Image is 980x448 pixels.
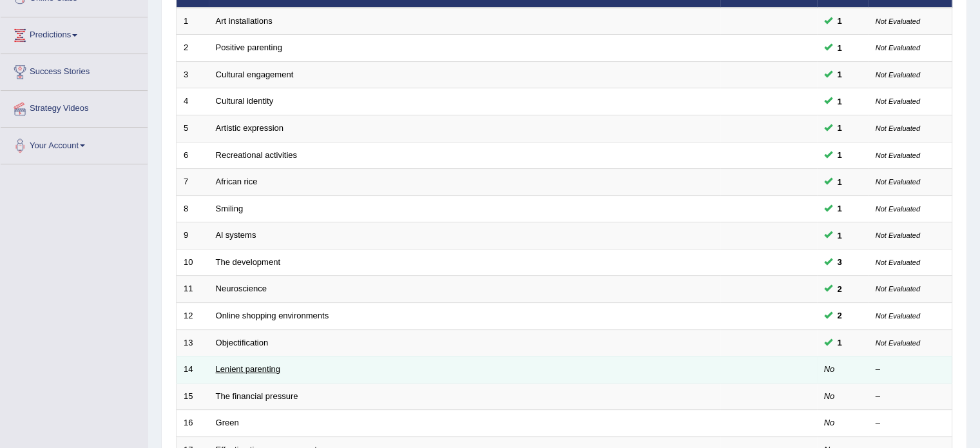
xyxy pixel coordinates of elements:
[832,148,847,162] span: You can still take this question
[876,17,920,25] small: Not Evaluated
[1,91,148,123] a: Strategy Videos
[876,312,920,320] small: Not Evaluated
[832,202,847,215] span: You can still take this question
[216,230,256,240] a: Al systems
[216,364,280,374] a: Lenient parenting
[177,61,209,88] td: 3
[832,336,847,349] span: You can still take this question
[832,255,847,269] span: You can still take this question
[177,88,209,115] td: 4
[177,356,209,384] td: 14
[177,195,209,222] td: 8
[177,8,209,35] td: 1
[216,150,297,160] a: Recreational activities
[177,142,209,169] td: 6
[216,284,267,293] a: Neuroscience
[216,391,298,401] a: The financial pressure
[1,54,148,86] a: Success Stories
[876,151,920,159] small: Not Evaluated
[177,383,209,410] td: 15
[832,41,847,55] span: You can still take this question
[177,410,209,437] td: 16
[876,231,920,239] small: Not Evaluated
[216,338,269,347] a: Objectification
[216,204,244,213] a: Smiling
[876,258,920,266] small: Not Evaluated
[832,121,847,135] span: You can still take this question
[216,70,294,79] a: Cultural engagement
[824,418,835,427] em: No
[824,391,835,401] em: No
[876,205,920,213] small: Not Evaluated
[216,311,329,320] a: Online shopping environments
[876,44,920,52] small: Not Evaluated
[177,249,209,276] td: 10
[216,123,283,133] a: Artistic expression
[216,16,273,26] a: Art installations
[876,417,945,429] div: –
[832,14,847,28] span: You can still take this question
[1,128,148,160] a: Your Account
[1,17,148,50] a: Predictions
[177,115,209,142] td: 5
[177,276,209,303] td: 11
[876,391,945,403] div: –
[832,68,847,81] span: You can still take this question
[216,96,274,106] a: Cultural identity
[876,71,920,79] small: Not Evaluated
[177,169,209,196] td: 7
[216,177,258,186] a: African rice
[216,257,280,267] a: The development
[876,178,920,186] small: Not Evaluated
[832,282,847,296] span: You can still take this question
[216,418,239,427] a: Green
[177,302,209,329] td: 12
[177,329,209,356] td: 13
[824,364,835,374] em: No
[216,43,282,52] a: Positive parenting
[876,97,920,105] small: Not Evaluated
[832,175,847,189] span: You can still take this question
[876,339,920,347] small: Not Evaluated
[177,35,209,62] td: 2
[876,285,920,293] small: Not Evaluated
[832,309,847,322] span: You can still take this question
[832,95,847,108] span: You can still take this question
[832,229,847,242] span: You can still take this question
[876,124,920,132] small: Not Evaluated
[177,222,209,249] td: 9
[876,364,945,376] div: –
